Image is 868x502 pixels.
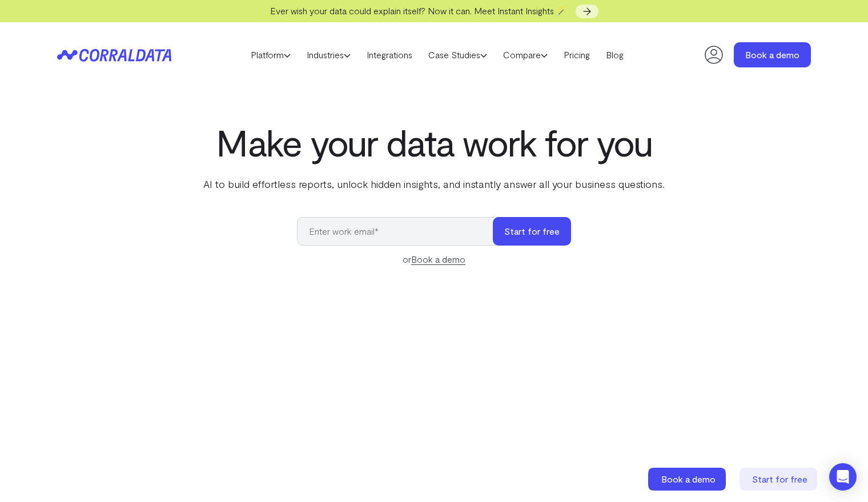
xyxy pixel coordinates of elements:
p: AI to build effortless reports, unlock hidden insights, and instantly answer all your business qu... [201,176,667,191]
a: Book a demo [734,42,811,67]
a: Start for free [740,468,819,491]
a: Integrations [359,46,420,63]
a: Blog [598,46,632,63]
div: Open Intercom Messenger [829,463,857,491]
input: Enter work email* [297,217,504,246]
div: or [297,252,571,266]
a: Industries [299,46,359,63]
span: Book a demo [661,473,716,484]
h1: Make your data work for you [201,122,667,163]
a: Platform [243,46,299,63]
a: Compare [495,46,556,63]
a: Pricing [556,46,598,63]
a: Book a demo [648,468,728,491]
button: Start for free [493,217,571,246]
a: Book a demo [411,254,465,265]
span: Start for free [752,473,807,484]
a: Case Studies [420,46,495,63]
span: Ever wish your data could explain itself? Now it can. Meet Instant Insights 🪄 [270,5,568,16]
